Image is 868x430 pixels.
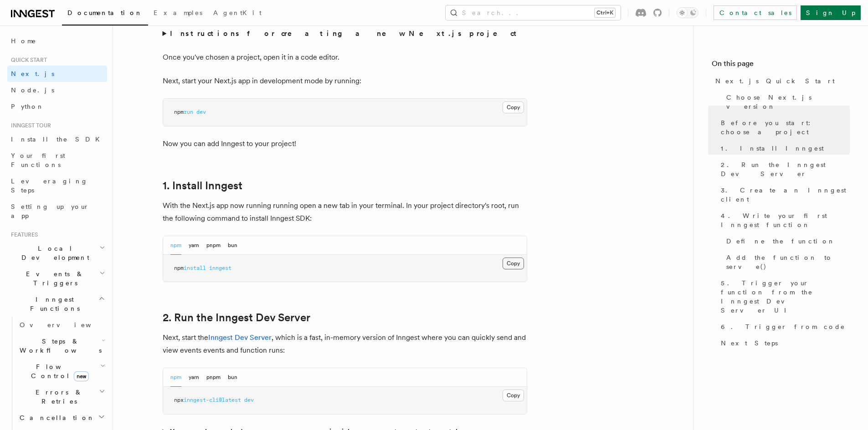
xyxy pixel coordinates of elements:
[7,122,51,129] span: Inngest tour
[184,397,241,403] span: inngest-cli@latest
[503,258,524,269] button: Copy
[7,291,107,317] button: Inngest Functions
[801,5,861,20] a: Sign Up
[726,93,850,111] span: Choose Next.js version
[170,29,520,38] strong: Instructions for creating a new Next.js project
[16,362,100,380] span: Flow Control
[11,86,54,94] span: Node.js
[16,413,95,422] span: Cancellation
[7,82,107,98] a: Node.js
[244,397,254,403] span: dev
[712,73,850,89] a: Next.js Quick Start
[174,397,184,403] span: npx
[148,3,208,25] a: Examples
[717,319,850,335] a: 6. Trigger from code
[11,152,65,168] span: Your first Functions
[717,115,850,140] a: Before you start: choose a project
[74,371,89,381] span: new
[726,253,850,271] span: Add the function to serve()
[717,275,850,319] a: 5. Trigger your function from the Inngest Dev Server UI
[170,368,181,387] button: npm
[196,109,206,115] span: dev
[163,311,310,324] a: 2. Run the Inngest Dev Server
[163,331,527,357] p: Next, start the , which is a fast, in-memory version of Inngest where you can quickly send and vi...
[189,368,199,387] button: yarn
[174,109,184,115] span: npm
[446,5,621,20] button: Search...Ctrl+K
[206,236,221,255] button: pnpm
[721,339,778,348] span: Next Steps
[712,58,850,73] h4: On this page
[16,337,102,355] span: Steps & Workflows
[7,244,99,262] span: Local Development
[721,160,850,178] span: 2. Run the Inngest Dev Server
[228,368,237,387] button: bun
[721,278,850,315] span: 5. Trigger your function from the Inngest Dev Server UI
[16,317,107,333] a: Overview
[213,9,262,16] span: AgentKit
[20,321,113,329] span: Overview
[721,186,850,204] span: 3. Create an Inngest client
[717,207,850,233] a: 4. Write your first Inngest function
[7,56,47,64] span: Quick start
[67,9,143,16] span: Documentation
[11,70,54,77] span: Next.js
[208,3,267,25] a: AgentKit
[184,265,206,271] span: install
[11,103,44,110] span: Python
[721,322,845,331] span: 6. Trigger from code
[717,182,850,207] a: 3. Create an Inngest client
[206,368,221,387] button: pnpm
[7,198,107,224] a: Setting up your app
[228,236,237,255] button: bun
[714,5,797,20] a: Contact sales
[717,157,850,182] a: 2. Run the Inngest Dev Server
[16,410,107,426] button: Cancellation
[11,136,105,143] span: Install the SDK
[723,89,850,115] a: Choose Next.js version
[715,76,835,86] span: Next.js Quick Start
[723,249,850,275] a: Add the function to serve()
[163,75,527,87] p: Next, start your Next.js app in development mode by running:
[11,177,88,194] span: Leveraging Steps
[7,231,38,238] span: Features
[721,118,850,137] span: Before you start: choose a project
[7,131,107,147] a: Install the SDK
[503,390,524,401] button: Copy
[174,265,184,271] span: npm
[154,9,202,16] span: Examples
[721,211,850,229] span: 4. Write your first Inngest function
[595,8,615,17] kbd: Ctrl+K
[163,137,527,150] p: Now you can add Inngest to your project!
[11,36,36,46] span: Home
[717,140,850,157] a: 1. Install Inngest
[503,101,524,113] button: Copy
[7,295,98,313] span: Inngest Functions
[189,236,199,255] button: yarn
[208,333,272,342] a: Inngest Dev Server
[16,384,107,410] button: Errors & Retries
[163,199,527,225] p: With the Next.js app now running running open a new tab in your terminal. In your project directo...
[7,66,107,82] a: Next.js
[170,236,181,255] button: npm
[16,388,99,406] span: Errors & Retries
[7,240,107,266] button: Local Development
[163,51,527,64] p: Once you've chosen a project, open it in a code editor.
[7,98,107,115] a: Python
[16,359,107,384] button: Flow Controlnew
[163,179,242,192] a: 1. Install Inngest
[7,33,107,49] a: Home
[163,27,527,40] summary: Instructions for creating a new Next.js project
[723,233,850,249] a: Define the function
[721,144,824,153] span: 1. Install Inngest
[717,335,850,351] a: Next Steps
[209,265,231,271] span: inngest
[7,266,107,291] button: Events & Triggers
[677,7,699,18] button: Toggle dark mode
[11,203,89,219] span: Setting up your app
[7,269,99,288] span: Events & Triggers
[7,173,107,198] a: Leveraging Steps
[184,109,193,115] span: run
[7,147,107,173] a: Your first Functions
[726,237,835,246] span: Define the function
